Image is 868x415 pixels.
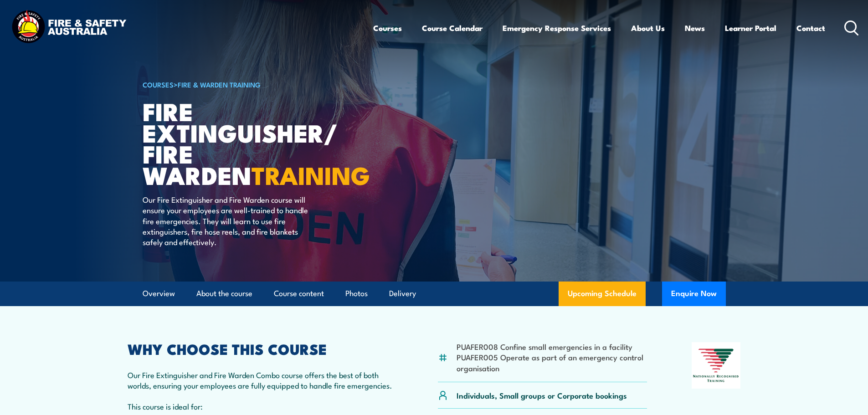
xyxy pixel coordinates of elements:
[457,390,627,400] p: Individuals, Small groups or Corporate bookings
[422,16,483,40] a: Course Calendar
[559,282,646,306] a: Upcoming Schedule
[274,282,324,306] a: Course content
[373,16,402,40] a: Courses
[143,100,368,185] h1: Fire Extinguisher/ Fire Warden
[143,79,368,90] h6: >
[143,282,175,306] a: Overview
[503,16,611,40] a: Emergency Response Services
[252,155,370,193] strong: TRAINING
[196,282,252,306] a: About the course
[685,16,705,40] a: News
[796,16,825,40] a: Contact
[128,342,394,355] h2: WHY CHOOSE THIS COURSE
[725,16,776,40] a: Learner Portal
[631,16,665,40] a: About Us
[345,282,368,306] a: Photos
[128,401,394,411] p: This course is ideal for:
[143,194,309,247] p: Our Fire Extinguisher and Fire Warden course will ensure your employees are well-trained to handl...
[178,79,261,89] a: Fire & Warden Training
[692,342,741,389] img: Nationally Recognised Training logo.
[457,341,647,352] li: PUAFER008 Confine small emergencies in a facility
[143,79,174,89] a: COURSES
[389,282,416,306] a: Delivery
[128,369,394,391] p: Our Fire Extinguisher and Fire Warden Combo course offers the best of both worlds, ensuring your ...
[457,352,647,373] li: PUAFER005 Operate as part of an emergency control organisation
[662,282,726,306] button: Enquire Now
